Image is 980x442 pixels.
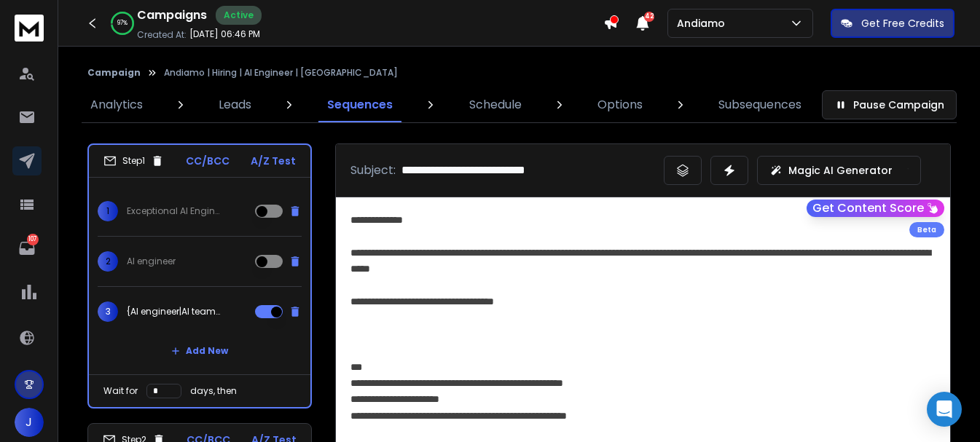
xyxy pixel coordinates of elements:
[861,16,944,31] p: Get Free Credits
[822,90,957,119] button: Pause Campaign
[15,15,44,42] img: logo
[350,162,396,179] p: Subject:
[589,87,651,122] a: Options
[103,154,164,167] div: Step 1
[164,67,398,79] p: Andiamo | Hiring | AI Engineer | [GEOGRAPHIC_DATA]
[318,87,401,122] a: Sequences
[98,301,118,322] span: 3
[137,29,187,41] p: Created At:
[327,96,393,114] p: Sequences
[219,96,251,114] p: Leads
[788,163,893,178] p: Magic AI Generator
[12,234,42,263] a: 107
[87,143,312,409] li: Step1CC/BCCA/Z Test1Exceptional AI Engineer Available – Proven Impact, Ready to Contribute2AI eng...
[190,385,237,397] p: days, then
[103,385,138,397] p: Wait for
[677,16,731,31] p: Andiamo
[460,87,530,122] a: Schedule
[597,96,643,114] p: Options
[27,234,39,245] p: 107
[160,336,240,366] button: Add New
[210,87,260,122] a: Leads
[807,200,944,217] button: Get Content Score
[189,28,260,40] p: [DATE] 06:46 PM
[98,201,118,221] span: 1
[909,222,944,237] div: Beta
[15,408,44,437] button: J
[710,87,810,122] a: Subsequences
[127,256,176,267] p: AI engineer
[757,156,921,185] button: Magic AI Generator
[87,67,141,79] button: Campaign
[117,19,128,28] p: 97 %
[90,96,143,114] p: Analytics
[927,392,962,427] div: Open Intercom Messenger
[82,87,152,122] a: Analytics
[98,251,118,272] span: 2
[137,7,207,24] h1: Campaigns
[644,12,654,22] span: 42
[469,96,522,114] p: Schedule
[186,154,230,168] p: CC/BCC
[251,154,296,168] p: A/Z Test
[127,306,220,317] p: {AI engineer|AI team|resume}
[718,96,801,114] p: Subsequences
[831,9,954,38] button: Get Free Credits
[127,205,220,217] p: Exceptional AI Engineer Available – Proven Impact, Ready to Contribute
[216,6,262,25] div: Active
